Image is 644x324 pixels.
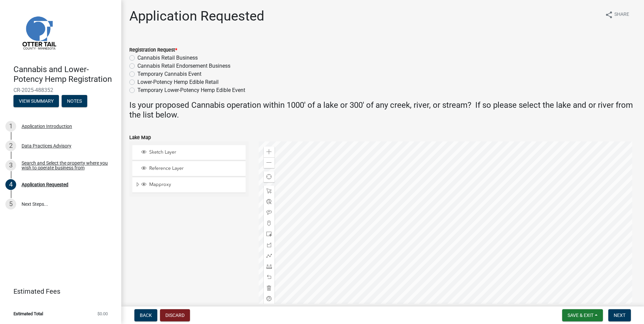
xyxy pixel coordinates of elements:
span: Expand [135,182,140,189]
span: Reference Layer [148,165,243,171]
span: Next [614,313,625,318]
span: Save & Exit [568,313,593,318]
span: Back [140,313,152,318]
label: Cannabis Retail Endorsement Business [137,62,230,70]
wm-modal-confirm: Summary [13,99,59,104]
div: Application Introduction [22,124,72,129]
div: 3 [5,160,16,171]
label: Temporary Cannabis Event [137,70,201,78]
button: shareShare [600,8,635,21]
button: Back [134,309,157,321]
div: 5 [5,199,16,209]
h4: Cannabis and Lower-Potency Hemp Registration [13,65,116,84]
div: Zoom out [264,157,275,168]
label: Temporary Lower-Potency Hemp Edible Event [137,86,245,94]
label: Cannabis Retail Business [137,54,198,62]
div: Data Practices Advisory [22,143,71,148]
label: Registration Request [129,48,177,53]
span: Share [614,11,629,19]
i: share [605,11,613,19]
li: Sketch Layer [132,145,246,160]
div: 2 [5,140,16,151]
button: Save & Exit [562,309,603,321]
span: CR-2025-488352 [13,87,108,93]
div: Mapproxy [140,182,243,188]
button: Notes [62,95,87,107]
button: Discard [160,309,190,321]
label: Lake Map [129,135,151,140]
div: Search and Select the property where you wish to operate business from [22,161,110,170]
span: Mapproxy [148,182,243,188]
div: Reference Layer [140,165,243,172]
h4: Is your proposed Cannabis operation within 1000' of a lake or 300' of any creek, river, or stream... [129,100,636,120]
img: Otter Tail County, Minnesota [13,7,64,58]
li: Reference Layer [132,161,246,176]
span: Sketch Layer [148,149,243,155]
div: 1 [5,121,16,132]
div: 4 [5,179,16,190]
ul: Layer List [132,143,246,195]
button: View Summary [13,95,59,107]
span: Estimated Total [13,312,43,316]
div: Application Requested [22,182,68,187]
a: Estimated Fees [5,285,110,298]
button: Next [608,309,631,321]
li: Mapproxy [132,177,246,193]
wm-modal-confirm: Notes [62,99,87,104]
div: Sketch Layer [140,149,243,156]
div: Find my location [264,171,275,182]
div: Zoom in [264,147,275,157]
label: Lower-Potency Hemp Edible Retail [137,78,219,86]
h1: Application Requested [129,8,264,24]
span: $0.00 [97,312,108,316]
